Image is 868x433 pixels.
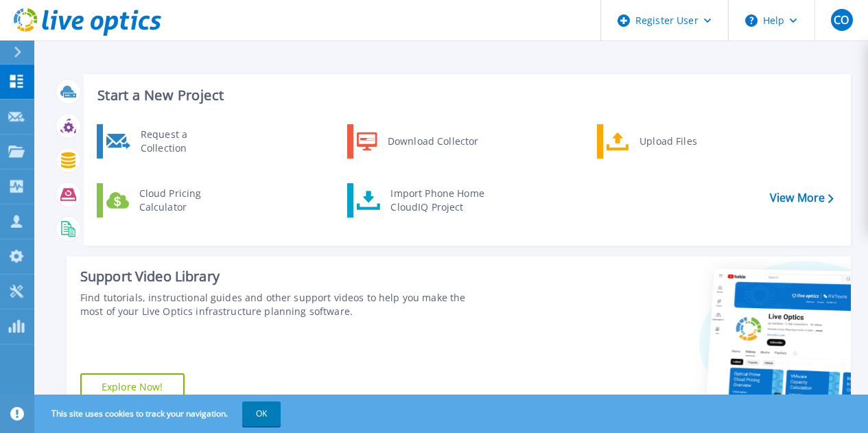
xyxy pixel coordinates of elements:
a: Cloud Pricing Calculator [97,183,237,218]
a: Request a Collection [97,124,237,159]
div: Support Video Library [80,268,488,285]
div: Download Collector [381,128,484,155]
button: OK [242,401,281,426]
div: Find tutorials, instructional guides and other support videos to help you make the most of your L... [80,291,488,318]
div: Cloud Pricing Calculator [132,187,234,214]
div: Upload Files [633,128,734,155]
div: Request a Collection [134,128,234,155]
h3: Start a New Project [97,88,833,103]
span: This site uses cookies to track your navigation. [38,401,281,426]
a: Download Collector [347,124,488,159]
a: Upload Files [597,124,738,159]
a: View More [770,191,834,204]
span: CO [834,14,849,25]
a: Explore Now! [80,373,185,401]
div: Import Phone Home CloudIQ Project [384,187,491,214]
